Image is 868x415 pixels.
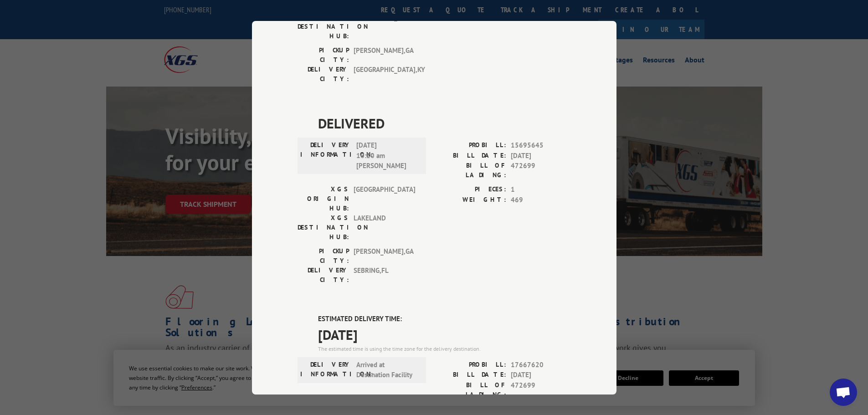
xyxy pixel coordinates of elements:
label: DELIVERY INFORMATION: [300,140,352,171]
span: [GEOGRAPHIC_DATA] , KY [354,65,415,84]
span: [DATE] [511,370,571,380]
span: 17667620 [511,359,571,370]
span: [GEOGRAPHIC_DATA] [354,184,415,213]
span: [PERSON_NAME] , GA [354,246,415,266]
span: LAKELAND [354,213,415,242]
span: [DATE] [318,324,571,344]
label: BILL OF LADING: [434,161,506,180]
span: [DATE] 10:20 am [PERSON_NAME] [356,140,418,171]
span: 15695645 [511,140,571,151]
label: DELIVERY INFORMATION: [300,359,352,380]
label: DELIVERY CITY: [298,266,349,285]
span: SEBRING , FL [354,266,415,285]
span: [PERSON_NAME] , GA [354,46,415,65]
span: DELIVERED [318,113,571,133]
label: XGS DESTINATION HUB: [298,12,349,41]
span: [GEOGRAPHIC_DATA] [354,12,415,41]
label: BILL OF LADING: [434,380,506,399]
label: PROBILL: [434,140,506,151]
label: DELIVERY CITY: [298,65,349,84]
label: BILL DATE: [434,370,506,380]
span: 469 [511,195,571,205]
span: [DATE] [511,150,571,161]
label: PICKUP CITY: [298,246,349,266]
label: WEIGHT: [434,195,506,205]
div: The estimated time is using the time zone for the delivery destination. [318,344,571,353]
span: Arrived at Destination Facility [356,359,418,380]
div: Open chat [830,379,857,406]
label: BILL DATE: [434,150,506,161]
label: PICKUP CITY: [298,46,349,65]
span: 472699 [511,161,571,180]
label: PROBILL: [434,359,506,370]
label: PIECES: [434,184,506,195]
label: ESTIMATED DELIVERY TIME: [318,314,571,324]
span: 472699 [511,380,571,399]
label: XGS DESTINATION HUB: [298,213,349,242]
span: 1 [511,184,571,195]
label: XGS ORIGIN HUB: [298,184,349,213]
